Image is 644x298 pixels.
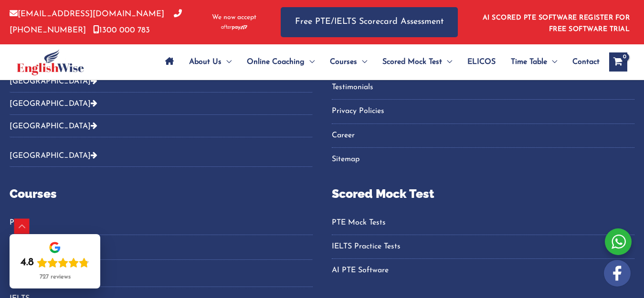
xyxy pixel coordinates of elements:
[189,45,222,79] span: About Us
[10,237,313,260] button: NAATI
[332,215,635,231] a: PTE Mock Tests
[10,10,182,34] a: [PHONE_NUMBER]
[40,273,71,281] div: 727 reviews
[247,45,305,79] span: Online Coaching
[10,215,313,231] a: PTE
[239,45,322,79] a: Online CoachingMenu Toggle
[10,123,97,130] a: [GEOGRAPHIC_DATA]
[10,10,164,18] a: [EMAIL_ADDRESS][DOMAIN_NAME]
[221,25,247,30] img: Afterpay-Logo
[477,7,634,38] aside: Header Widget 1
[10,144,313,167] button: [GEOGRAPHIC_DATA]
[332,2,635,179] aside: Footer Widget 3
[332,263,635,278] a: AI PTE Software
[332,80,635,95] a: Testimonials
[572,45,600,79] span: Contact
[222,45,232,79] span: Menu Toggle
[10,185,313,203] p: Courses
[332,128,635,144] a: Career
[460,45,503,79] a: ELICOS
[332,185,635,203] p: Scored Mock Test
[10,70,313,92] button: [GEOGRAPHIC_DATA]
[281,7,458,37] a: Free PTE/IELTS Scorecard Assessment
[21,256,34,269] div: 4.8
[604,260,631,287] img: white-facebook.png
[332,239,635,255] a: IELTS Practice Tests
[212,13,256,22] span: We now accept
[467,45,496,79] span: ELICOS
[21,256,89,269] div: Rating: 4.8 out of 5
[181,45,239,79] a: About UsMenu Toggle
[442,45,452,79] span: Menu Toggle
[483,14,630,33] a: AI SCORED PTE SOFTWARE REGISTER FOR FREE SOFTWARE TRIAL
[503,45,565,79] a: Time TableMenu Toggle
[10,215,313,235] nav: Menu
[10,2,313,174] aside: Footer Widget 2
[93,26,150,34] a: 1300 000 783
[10,152,97,160] a: [GEOGRAPHIC_DATA]
[305,45,315,79] span: Menu Toggle
[330,45,357,79] span: Courses
[375,45,460,79] a: Scored Mock TestMenu Toggle
[547,45,557,79] span: Menu Toggle
[332,152,635,167] a: Sitemap
[332,215,635,279] nav: Menu
[511,45,547,79] span: Time Table
[322,45,375,79] a: CoursesMenu Toggle
[332,32,635,168] nav: Menu
[10,267,313,283] a: ISLPR
[10,115,313,137] button: [GEOGRAPHIC_DATA]
[357,45,367,79] span: Menu Toggle
[158,45,600,79] nav: Site Navigation: Main Menu
[17,49,84,75] img: cropped-ew-logo
[332,103,635,119] a: Privacy Policies
[382,45,442,79] span: Scored Mock Test
[609,52,627,72] a: View Shopping Cart, empty
[10,92,313,115] button: [GEOGRAPHIC_DATA]
[565,45,600,79] a: Contact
